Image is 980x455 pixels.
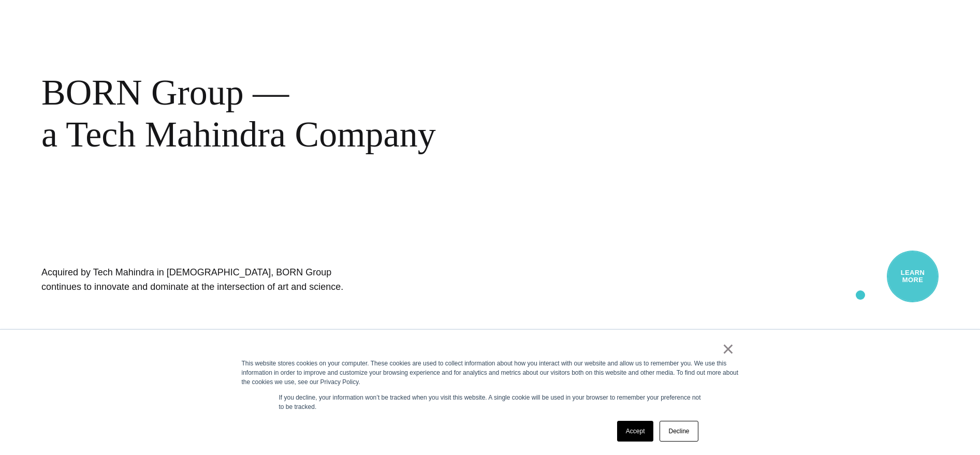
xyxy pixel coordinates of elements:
[660,421,698,442] a: Decline
[41,265,352,294] h1: Acquired by Tech Mahindra in [DEMOGRAPHIC_DATA], BORN Group continues to innovate and dominate at...
[722,344,735,354] a: ×
[41,71,632,156] div: BORN Group — a Tech Mahindra Company
[279,393,701,412] p: If you decline, your information won’t be tracked when you visit this website. A single cookie wi...
[617,421,654,442] a: Accept
[242,359,739,387] div: This website stores cookies on your computer. These cookies are used to collect information about...
[887,251,939,302] a: Learn More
